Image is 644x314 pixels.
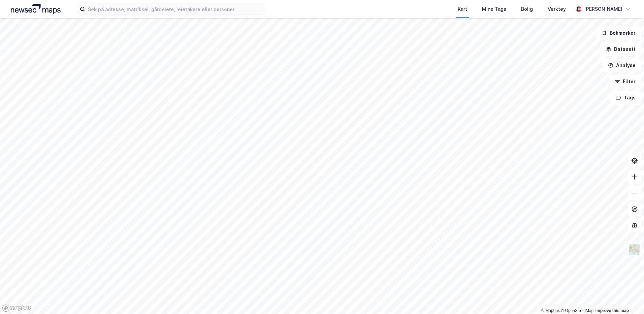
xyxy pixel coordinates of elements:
[610,282,644,314] div: Kontrollprogram for chat
[85,4,265,14] input: Søk på adresse, matrikkel, gårdeiere, leietakere eller personer
[11,4,61,14] img: logo.a4113a55bc3d86da70a041830d287a7e.svg
[482,5,506,13] div: Mine Tags
[610,282,644,314] iframe: Chat Widget
[521,5,533,13] div: Bolig
[584,5,622,13] div: [PERSON_NAME]
[458,5,467,13] div: Kart
[548,5,566,13] div: Verktøy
